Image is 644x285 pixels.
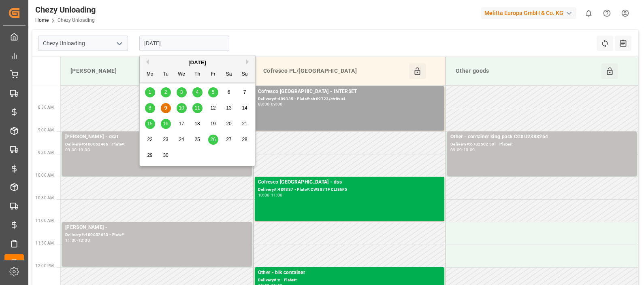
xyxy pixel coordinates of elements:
div: [PERSON_NAME] - skat [65,133,249,141]
span: 6 [228,89,230,95]
span: 17 [179,121,184,127]
div: Choose Monday, September 1st, 2025 [145,87,155,97]
div: Choose Monday, September 8th, 2025 [145,103,155,113]
span: 27 [226,137,231,142]
span: 10:30 AM [35,196,54,200]
span: 8 [149,105,151,111]
div: Melitta Europa GmbH & Co. KG [481,7,576,19]
div: month 2025-09 [142,84,253,163]
button: Melitta Europa GmbH & Co. KG [481,5,580,21]
span: 19 [210,121,215,127]
div: 10:00 [78,148,90,152]
button: show 0 new notifications [580,4,598,22]
button: Help Center [598,4,616,22]
div: Choose Tuesday, September 30th, 2025 [161,150,171,160]
div: Th [192,70,203,80]
span: 12:00 PM [35,264,54,268]
div: 10:00 [463,148,475,152]
div: Choose Thursday, September 18th, 2025 [192,119,203,129]
span: 30 [163,152,168,158]
span: 13 [226,105,231,111]
div: Choose Monday, September 29th, 2025 [145,150,155,160]
div: Choose Tuesday, September 16th, 2025 [161,119,171,129]
div: Chezy Unloading [35,4,96,16]
div: Choose Tuesday, September 9th, 2025 [161,103,171,113]
div: 11:00 [65,239,77,242]
div: [PERSON_NAME] - [65,224,249,232]
div: Choose Tuesday, September 23rd, 2025 [161,135,171,145]
div: [DATE] [140,59,255,67]
div: Choose Saturday, September 13th, 2025 [224,103,234,113]
div: 08:00 [258,102,270,106]
button: open menu [113,37,125,50]
div: Choose Tuesday, September 2nd, 2025 [161,87,171,97]
div: Choose Saturday, September 6th, 2025 [224,87,234,97]
div: Choose Friday, September 12th, 2025 [208,103,218,113]
span: 20 [226,121,231,127]
span: 21 [242,121,247,127]
div: - [269,193,271,197]
div: 09:00 [65,148,77,152]
div: Other goods [452,63,602,79]
div: Delivery#:400052486 - Plate#: [65,141,249,148]
span: 4 [196,89,199,95]
span: 9 [164,105,167,111]
div: Choose Thursday, September 11th, 2025 [192,103,203,113]
span: 24 [179,137,184,142]
span: 10:00 AM [35,173,54,177]
div: We [177,70,187,80]
span: 18 [194,121,200,127]
div: Cofresco [GEOGRAPHIC_DATA] - dss [258,178,441,186]
div: Choose Thursday, September 4th, 2025 [192,87,203,97]
span: 29 [147,152,152,158]
span: 22 [147,137,152,142]
span: 11:00 AM [35,218,54,223]
div: Choose Saturday, September 27th, 2025 [224,135,234,145]
div: Choose Wednesday, September 24th, 2025 [177,135,187,145]
div: Choose Thursday, September 25th, 2025 [192,135,203,145]
div: Delivery#:489335 - Plate#:ctr09723/ctr8vu4 [258,96,441,103]
div: Delivery#:489337 - Plate#:CW8871F CLI86F5 [258,186,441,193]
div: - [77,239,78,242]
span: 9:30 AM [38,150,54,155]
a: Home [35,17,49,23]
div: Choose Wednesday, September 3rd, 2025 [177,87,187,97]
div: Choose Sunday, September 7th, 2025 [240,87,250,97]
div: Cofresco [GEOGRAPHIC_DATA] - INTERSET [258,88,441,96]
div: Sa [224,70,234,80]
span: 11 [194,105,200,111]
input: DD.MM.YYYY [139,36,229,51]
span: 9:00 AM [38,128,54,132]
span: 23 [163,137,168,142]
div: Tu [161,70,171,80]
div: Delivery#:x - Plate#: [258,277,441,284]
div: Choose Wednesday, September 10th, 2025 [177,103,187,113]
span: 1 [149,89,151,95]
div: Choose Friday, September 26th, 2025 [208,135,218,145]
span: 8:30 AM [38,105,54,110]
span: 5 [212,89,215,95]
div: Mo [145,70,155,80]
div: 09:00 [450,148,462,152]
span: 2 [164,89,167,95]
span: 14 [242,105,247,111]
div: Choose Wednesday, September 17th, 2025 [177,119,187,129]
div: [PERSON_NAME] [67,63,217,79]
span: 16 [163,121,168,127]
div: Fr [208,70,218,80]
div: Choose Saturday, September 20th, 2025 [224,119,234,129]
div: - [77,148,78,152]
span: 25 [194,137,200,142]
div: 09:00 [271,102,283,106]
span: 28 [242,137,247,142]
input: Type to search/select [38,36,128,51]
div: Choose Monday, September 22nd, 2025 [145,135,155,145]
div: Cofresco PL/[GEOGRAPHIC_DATA] [260,63,409,79]
div: Delivery#:400052623 - Plate#: [65,232,249,239]
div: Choose Sunday, September 21st, 2025 [240,119,250,129]
div: 12:00 [78,239,90,242]
span: 12 [210,105,215,111]
span: 26 [210,137,215,142]
span: 7 [243,89,246,95]
div: - [462,148,463,152]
